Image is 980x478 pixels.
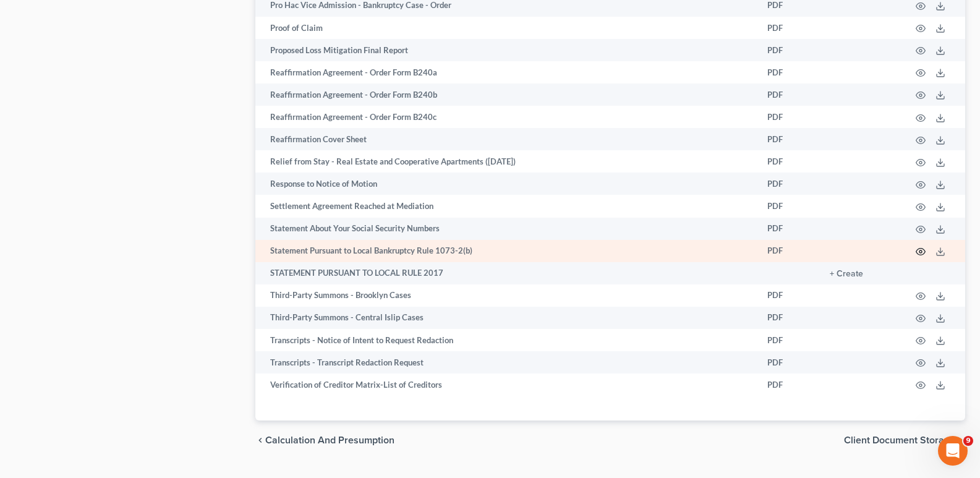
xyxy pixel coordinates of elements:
[757,39,820,61] td: PDF
[757,240,820,262] td: PDF
[10,12,237,108] div: Operator says…
[20,114,193,139] div: In the meantime, these articles might help:
[8,5,32,28] button: go back
[830,270,863,278] button: + Create
[963,436,973,446] span: 9
[217,5,239,27] div: Close
[757,83,820,106] td: PDF
[20,45,118,67] b: [EMAIL_ADDRESS][DOMAIN_NAME]
[38,194,237,226] div: Amendments
[255,373,757,396] td: Verification of Creditor Matrix-List of Creditors
[757,218,820,240] td: PDF
[255,435,394,445] button: chevron_left Calculation and Presumption
[53,315,211,326] div: joined the conversation
[10,313,237,341] div: Emma says…
[10,147,237,313] div: Operator says…
[255,83,757,106] td: Reaffirmation Agreement - Order Form B240b
[20,74,193,98] div: Our usual reply time 🕒
[757,17,820,39] td: PDF
[60,15,154,28] p: The team can also help
[38,148,237,194] div: Form 121 Statement of Social Security
[10,107,203,146] div: In the meantime, these articles might help:
[844,435,955,445] span: Client Document Storage
[255,195,757,217] td: Settlement Agreement Reached at Mediation
[19,383,29,393] button: Upload attachment
[38,226,237,272] div: Archiving, Unarchiving and Deleting Cases
[20,349,193,385] div: Hi [PERSON_NAME]! You can find this form in Additional Documents > Forms Library
[85,282,202,292] span: More in the Help Center
[51,237,183,260] strong: Archiving, Unarchiving and Deleting Cases
[255,307,757,329] td: Third-Party Summons - Central Islip Cases
[757,329,820,351] td: PDF
[757,150,820,173] td: PDF
[212,378,232,398] button: Send a message…
[194,5,217,28] button: Home
[757,307,820,329] td: PDF
[757,373,820,396] td: PDF
[10,12,203,106] div: You’ll get replies here and in your email:✉️[EMAIL_ADDRESS][DOMAIN_NAME]Our usual reply time🕒A fe...
[757,173,820,195] td: PDF
[11,357,237,378] textarea: Message…
[757,195,820,217] td: PDF
[255,150,757,173] td: Relief from Stay - Real Estate and Cooperative Apartments ([DATE])
[757,128,820,150] td: PDF
[51,205,115,215] strong: Amendments
[10,107,237,147] div: Operator says…
[51,159,196,182] strong: Form 121 Statement of Social Security
[255,284,757,307] td: Third-Party Summons - Brooklyn Cases
[37,315,49,327] img: Profile image for Emma
[255,240,757,262] td: Statement Pursuant to Local Bankruptcy Rule 1073-2(b)
[844,435,965,445] button: Client Document Storage chevron_right
[757,106,820,128] td: PDF
[255,128,757,150] td: Reaffirmation Cover Sheet
[255,173,757,195] td: Response to Notice of Motion
[30,87,88,97] b: A few hours
[60,6,104,15] h1: Operator
[35,7,55,27] img: Profile image for Operator
[255,17,757,39] td: Proof of Claim
[255,61,757,83] td: Reaffirmation Agreement - Order Form B240a
[757,284,820,307] td: PDF
[255,262,757,284] td: STATEMENT PURSUANT TO LOCAL RULE 2017
[39,383,49,393] button: Emoji picker
[59,383,69,393] button: Gif picker
[10,341,203,393] div: Hi [PERSON_NAME]! You can find this form in Additional Documents > Forms LibraryAdd reaction
[255,218,757,240] td: Statement About Your Social Security Numbers
[10,341,237,420] div: Emma says…
[255,329,757,351] td: Transcripts - Notice of Intent to Request Redaction
[53,317,122,325] b: [PERSON_NAME]
[255,39,757,61] td: Proposed Loss Mitigation Final Report
[265,435,394,445] span: Calculation and Presumption
[255,435,265,445] i: chevron_left
[757,351,820,373] td: PDF
[255,106,757,128] td: Reaffirmation Agreement - Order Form B240c
[757,61,820,83] td: PDF
[938,436,968,466] iframe: Intercom live chat
[20,20,193,68] div: You’ll get replies here and in your email: ✉️
[255,351,757,373] td: Transcripts - Transcript Redaction Request
[38,272,237,302] a: More in the Help Center
[79,383,88,393] button: Start recording
[10,277,30,297] img: Profile image for Operator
